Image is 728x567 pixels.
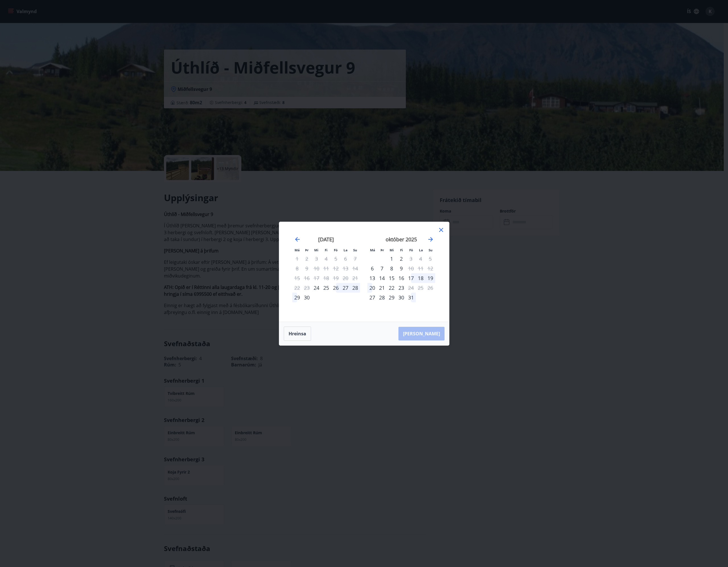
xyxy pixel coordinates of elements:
td: Choose laugardagur, 18. október 2025 as your check-in date. It’s available. [416,273,425,283]
td: Not available. laugardagur, 11. október 2025 [416,264,425,273]
div: 28 [350,283,360,293]
small: Þr [381,248,384,252]
td: Not available. fimmtudagur, 11. september 2025 [321,264,331,273]
td: Choose miðvikudagur, 22. október 2025 as your check-in date. It’s available. [387,283,396,293]
td: Choose föstudagur, 17. október 2025 as your check-in date. It’s available. [406,273,416,283]
div: Move forward to switch to the next month. [427,236,434,243]
div: 19 [425,273,435,283]
td: Choose þriðjudagur, 7. október 2025 as your check-in date. It’s available. [377,264,387,273]
td: Choose föstudagur, 31. október 2025 as your check-in date. It’s available. [406,293,416,302]
td: Not available. mánudagur, 8. september 2025 [292,264,302,273]
div: Aðeins innritun í boði [367,293,377,302]
small: La [419,248,423,252]
div: 29 [292,293,302,302]
td: Not available. miðvikudagur, 10. september 2025 [312,264,321,273]
small: Mi [390,248,394,252]
div: 28 [377,293,387,302]
td: Not available. fimmtudagur, 18. september 2025 [321,273,331,283]
td: Not available. föstudagur, 24. október 2025 [406,283,416,293]
td: Choose fimmtudagur, 25. september 2025 as your check-in date. It’s available. [321,283,331,293]
td: Not available. þriðjudagur, 23. september 2025 [302,283,312,293]
td: Not available. sunnudagur, 5. október 2025 [425,254,435,264]
button: Hreinsa [284,327,311,341]
td: Not available. mánudagur, 1. september 2025 [292,254,302,264]
td: Not available. sunnudagur, 21. september 2025 [350,273,360,283]
div: Aðeins útritun í boði [406,283,416,293]
td: Not available. laugardagur, 20. september 2025 [341,273,350,283]
td: Choose föstudagur, 26. september 2025 as your check-in date. It’s available. [331,283,341,293]
div: 25 [321,283,331,293]
div: 8 [387,264,396,273]
td: Not available. föstudagur, 3. október 2025 [406,254,416,264]
div: 29 [387,293,396,302]
td: Not available. föstudagur, 19. september 2025 [331,273,341,283]
td: Not available. miðvikudagur, 3. september 2025 [312,254,321,264]
td: Not available. sunnudagur, 7. september 2025 [350,254,360,264]
td: Not available. þriðjudagur, 9. september 2025 [302,264,312,273]
div: 21 [377,283,387,293]
td: Choose mánudagur, 27. október 2025 as your check-in date. It’s available. [367,293,377,302]
small: Mi [314,248,318,252]
div: 7 [377,264,387,273]
td: Not available. laugardagur, 13. september 2025 [341,264,350,273]
div: 26 [331,283,341,293]
td: Not available. miðvikudagur, 17. september 2025 [312,273,321,283]
div: 2 [396,254,406,264]
div: Aðeins innritun í boði [312,283,321,293]
td: Choose mánudagur, 20. október 2025 as your check-in date. It’s available. [367,283,377,293]
td: Choose miðvikudagur, 24. september 2025 as your check-in date. It’s available. [312,283,321,293]
small: Fö [409,248,413,252]
td: Not available. sunnudagur, 26. október 2025 [425,283,435,293]
td: Choose þriðjudagur, 28. október 2025 as your check-in date. It’s available. [377,293,387,302]
td: Not available. föstudagur, 12. september 2025 [331,264,341,273]
td: Not available. föstudagur, 10. október 2025 [406,264,416,273]
small: Fö [334,248,338,252]
small: Má [295,248,300,252]
td: Not available. þriðjudagur, 16. september 2025 [302,273,312,283]
div: 31 [406,293,416,302]
td: Not available. sunnudagur, 14. september 2025 [350,264,360,273]
td: Choose mánudagur, 13. október 2025 as your check-in date. It’s available. [367,273,377,283]
td: Choose þriðjudagur, 14. október 2025 as your check-in date. It’s available. [377,273,387,283]
div: 15 [387,273,396,283]
small: Þr [305,248,309,252]
div: Calendar [286,229,442,315]
div: Move backward to switch to the previous month. [294,236,301,243]
small: Fi [400,248,403,252]
div: 9 [396,264,406,273]
small: Fi [325,248,328,252]
div: 1 [387,254,396,264]
td: Choose fimmtudagur, 16. október 2025 as your check-in date. It’s available. [396,273,406,283]
td: Choose miðvikudagur, 8. október 2025 as your check-in date. It’s available. [387,264,396,273]
div: 20 [367,283,377,293]
td: Choose laugardagur, 27. september 2025 as your check-in date. It’s available. [341,283,350,293]
div: Aðeins útritun í boði [406,254,416,264]
td: Not available. laugardagur, 6. september 2025 [341,254,350,264]
td: Not available. þriðjudagur, 2. september 2025 [302,254,312,264]
td: Choose mánudagur, 29. september 2025 as your check-in date. It’s available. [292,293,302,302]
td: Choose fimmtudagur, 30. október 2025 as your check-in date. It’s available. [396,293,406,302]
div: 30 [302,293,312,302]
td: Choose fimmtudagur, 9. október 2025 as your check-in date. It’s available. [396,264,406,273]
td: Choose fimmtudagur, 2. október 2025 as your check-in date. It’s available. [396,254,406,264]
td: Choose þriðjudagur, 30. september 2025 as your check-in date. It’s available. [302,293,312,302]
small: Su [429,248,433,252]
td: Not available. laugardagur, 25. október 2025 [416,283,425,293]
td: Choose sunnudagur, 19. október 2025 as your check-in date. It’s available. [425,273,435,283]
strong: [DATE] [318,236,334,243]
td: Choose miðvikudagur, 29. október 2025 as your check-in date. It’s available. [387,293,396,302]
div: 18 [416,273,425,283]
div: 30 [396,293,406,302]
strong: október 2025 [386,236,417,243]
td: Not available. sunnudagur, 12. október 2025 [425,264,435,273]
div: Aðeins útritun í boði [406,264,416,273]
div: 23 [396,283,406,293]
td: Choose miðvikudagur, 1. október 2025 as your check-in date. It’s available. [387,254,396,264]
div: 27 [341,283,350,293]
div: 16 [396,273,406,283]
td: Not available. mánudagur, 15. september 2025 [292,273,302,283]
td: Choose mánudagur, 6. október 2025 as your check-in date. It’s available. [367,264,377,273]
td: Choose fimmtudagur, 23. október 2025 as your check-in date. It’s available. [396,283,406,293]
td: Not available. föstudagur, 5. september 2025 [331,254,341,264]
td: Choose sunnudagur, 28. september 2025 as your check-in date. It’s available. [350,283,360,293]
